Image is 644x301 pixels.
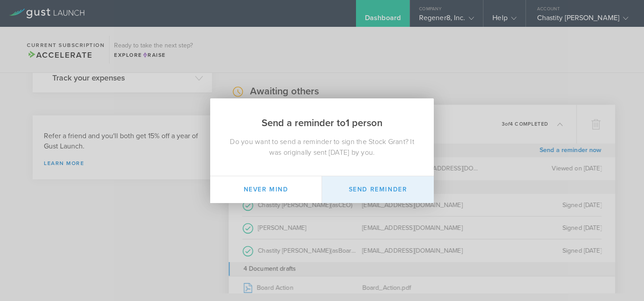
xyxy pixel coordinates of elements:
[322,176,434,203] button: Send Reminder
[599,258,644,301] iframe: Chat Widget
[210,98,434,136] h2: Send a reminder to
[346,117,382,129] span: 1 person
[230,137,414,157] span: Do you want to send a reminder to sign the Stock Grant? It was originally sent [DATE] by you.
[210,176,322,203] button: Never mind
